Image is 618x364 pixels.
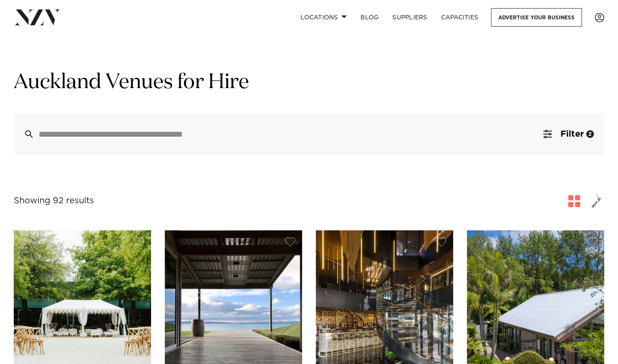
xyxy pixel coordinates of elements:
[14,9,61,25] img: nzv-logo.png
[385,8,434,27] a: SUPPLIERS
[354,8,385,27] a: BLOG
[533,113,604,155] button: Filter2
[434,8,485,27] a: Capacities
[294,8,354,27] a: Locations
[560,130,584,138] span: Filter
[14,194,94,208] div: Showing 92 results
[586,130,594,138] div: 2
[14,69,604,96] h1: Auckland Venues for Hire
[491,8,582,27] a: Advertise your business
